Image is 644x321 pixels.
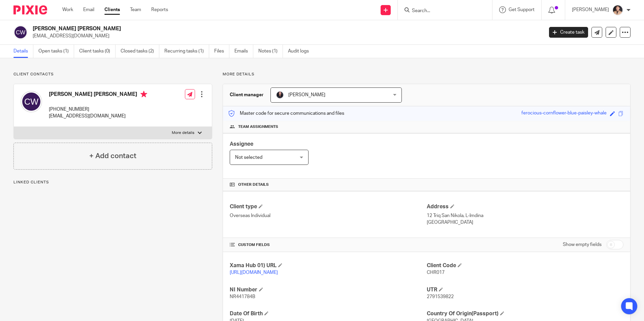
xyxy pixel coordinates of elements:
[38,45,74,58] a: Open tasks (1)
[230,92,264,98] h3: Client manager
[130,6,141,13] a: Team
[49,106,147,113] p: [PHONE_NUMBER]
[104,6,120,13] a: Clients
[33,25,438,32] h2: [PERSON_NAME] [PERSON_NAME]
[223,72,631,77] p: More details
[230,203,426,210] h4: Client type
[13,180,212,185] p: Linked clients
[288,45,314,58] a: Audit logs
[521,110,607,117] div: ferocious-cornflower-blue-paisley-whale
[288,93,325,97] span: [PERSON_NAME]
[151,6,168,13] a: Reports
[230,270,278,275] a: [URL][DOMAIN_NAME]
[411,8,472,14] input: Search
[427,262,623,269] h4: Client Code
[62,6,73,13] a: Work
[49,113,147,119] p: [EMAIL_ADDRESS][DOMAIN_NAME]
[234,45,253,58] a: Emails
[140,91,147,98] i: Primary
[214,45,229,58] a: Files
[21,91,42,112] img: svg%3E
[33,33,539,39] p: [EMAIL_ADDRESS][DOMAIN_NAME]
[172,130,194,136] p: More details
[228,110,344,117] p: Master code for secure communications and files
[49,91,147,99] h4: [PERSON_NAME] [PERSON_NAME]
[13,25,28,39] img: svg%3E
[509,7,535,12] span: Get Support
[89,151,136,161] h4: + Add contact
[121,45,159,58] a: Closed tasks (2)
[13,45,33,58] a: Details
[427,270,445,275] span: CHR017
[427,203,623,210] h4: Address
[230,141,253,147] span: Assignee
[238,124,278,130] span: Team assignments
[230,286,426,293] h4: NI Number
[427,294,454,299] span: 2791539822
[427,286,623,293] h4: UTR
[13,5,47,14] img: Pixie
[83,6,94,13] a: Email
[427,212,623,219] p: 12 Triq San Nikola, L-Imdina
[258,45,283,58] a: Notes (1)
[230,262,426,269] h4: Xama Hub 01) URL
[238,182,269,187] span: Other details
[427,219,623,226] p: [GEOGRAPHIC_DATA]
[572,6,609,13] p: [PERSON_NAME]
[276,91,284,99] img: MicrosoftTeams-image.jfif
[79,45,116,58] a: Client tasks (0)
[164,45,209,58] a: Recurring tasks (1)
[230,310,426,317] h4: Date Of Birth
[612,5,623,15] img: Nikhil%20(2).jpg
[549,27,588,38] a: Create task
[230,242,426,248] h4: CUSTOM FIELDS
[230,294,255,299] span: NR441784B
[235,155,262,160] span: Not selected
[427,310,623,317] h4: Country Of Origin(Passport)
[13,72,212,77] p: Client contacts
[230,212,426,219] p: Overseas Individual
[563,241,602,248] label: Show empty fields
